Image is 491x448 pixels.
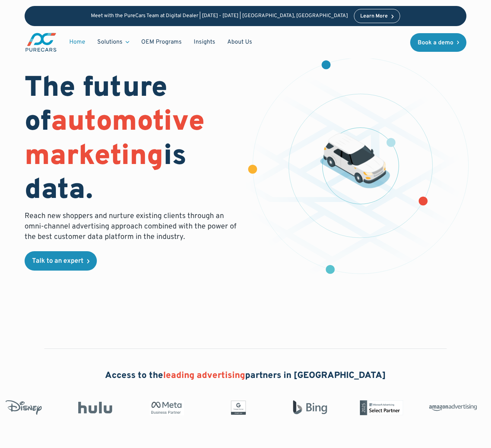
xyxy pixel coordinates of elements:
[91,13,348,19] p: Meet with the PureCars Team at Digital Dealer | [DATE] - [DATE] | [GEOGRAPHIC_DATA], [GEOGRAPHIC_...
[410,33,467,52] a: Book a demo
[188,35,221,49] a: Insights
[418,40,453,46] div: Book a demo
[25,251,97,271] a: Talk to an expert
[97,38,123,46] div: Solutions
[221,35,258,49] a: About Us
[135,35,188,49] a: OEM Programs
[105,370,386,382] h2: Access to the partners in [GEOGRAPHIC_DATA]
[360,14,388,19] div: Learn More
[71,402,118,414] img: Hulu
[25,211,237,242] p: Reach new shoppers and nurture existing clients through an omni-channel advertising approach comb...
[320,133,390,189] img: illustration of a vehicle
[25,32,57,53] img: purecars logo
[428,402,476,414] img: Amazon Advertising
[91,35,135,49] div: Solutions
[25,72,237,208] h1: The future of is data.
[357,400,405,415] img: Microsoft Advertising Partner
[142,400,190,415] img: Meta Business Partner
[25,105,205,174] span: automotive marketing
[214,400,262,415] img: Google Partner
[63,35,91,49] a: Home
[163,370,245,381] span: leading advertising
[25,32,57,53] a: main
[354,9,400,23] a: Learn More
[32,258,83,265] div: Talk to an expert
[285,400,333,415] img: Bing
